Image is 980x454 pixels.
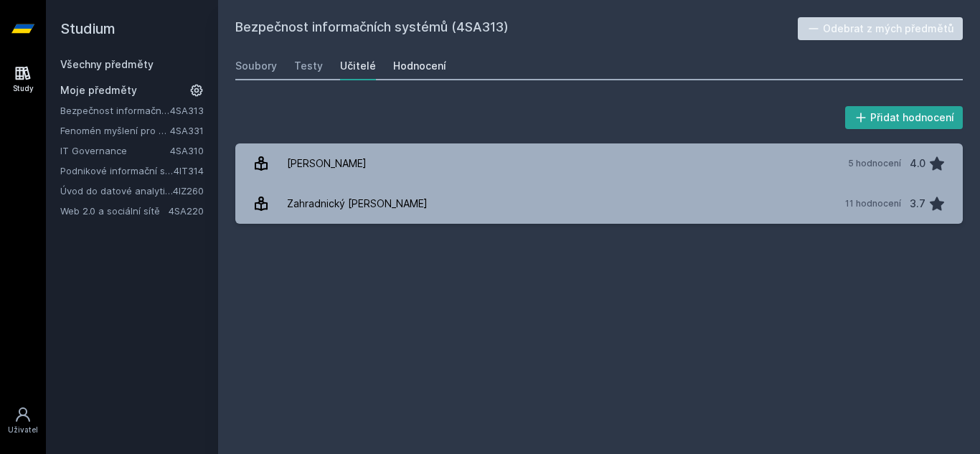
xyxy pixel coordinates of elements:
a: 4IT314 [174,165,204,176]
div: 4.0 [910,149,925,178]
a: Bezpečnost informačních systémů [60,103,170,118]
h2: Bezpečnost informačních systémů (4SA313) [235,17,798,40]
a: Úvod do datové analytiky [60,184,173,198]
a: Podnikové informační systémy [60,164,174,178]
div: Učitelé [340,59,376,73]
a: Uživatel [3,399,43,443]
a: 4IZ260 [173,185,204,197]
div: 3.7 [910,189,925,218]
div: Testy [294,59,323,73]
button: Přidat hodnocení [845,106,963,129]
a: Učitelé [340,52,376,80]
div: 5 hodnocení [848,158,901,169]
div: Study [13,83,34,94]
div: Hodnocení [393,59,446,73]
button: Odebrat z mých předmětů [798,17,963,40]
a: 4SA313 [170,105,204,116]
a: Testy [294,52,323,80]
a: Zahradnický [PERSON_NAME] 11 hodnocení 3.7 [235,184,963,224]
a: IT Governance [60,143,170,158]
div: Uživatel [8,425,38,435]
div: Soubory [235,59,277,73]
a: Hodnocení [393,52,446,80]
div: [PERSON_NAME] [287,149,367,178]
div: 11 hodnocení [845,198,901,209]
a: Study [3,57,43,101]
span: Moje předměty [60,83,137,98]
a: Všechny předměty [60,58,154,70]
div: Zahradnický [PERSON_NAME] [287,189,428,218]
a: Fenomén myšlení pro manažery [60,123,170,138]
a: 4SA220 [169,205,204,217]
a: Soubory [235,52,277,80]
a: 4SA331 [170,125,204,136]
a: 4SA310 [170,145,204,156]
a: [PERSON_NAME] 5 hodnocení 4.0 [235,143,963,184]
a: Web 2.0 a sociální sítě [60,204,169,218]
